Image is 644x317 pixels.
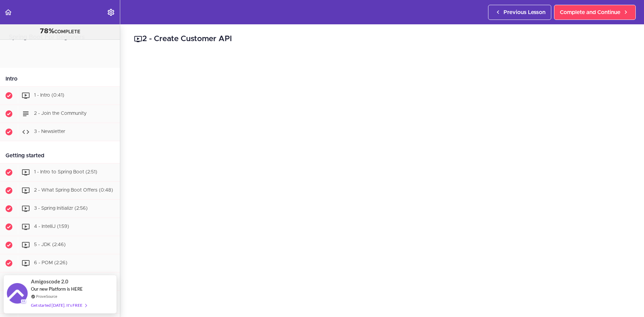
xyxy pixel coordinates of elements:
span: Complete and Continue [560,8,620,16]
h2: 2 - Create Customer API [134,33,630,45]
span: 3 - Spring Initializr (2:56) [34,206,88,211]
span: 78% [40,28,54,35]
svg: Settings Menu [107,8,115,16]
span: 3 - Newsletter [34,129,65,134]
a: Previous Lesson [488,5,551,20]
span: 1 - Intro to Spring Boot (2:51) [34,170,97,174]
span: Amigoscode 2.0 [31,278,68,285]
span: Our new Platform is HERE [31,286,83,292]
span: 6 - POM (2:26) [34,260,67,265]
div: COMPLETE [9,27,111,36]
img: provesource social proof notification image [7,283,27,305]
span: Previous Lesson [504,8,545,16]
svg: Back to course curriculum [4,8,12,16]
span: 1 - Intro (0:41) [34,93,64,98]
span: 2 - What Spring Boot Offers (0:48) [34,188,113,193]
span: 2 - Join the Community [34,111,87,116]
a: ProveSource [36,293,57,299]
span: 5 - JDK (2:46) [34,242,66,247]
div: Get started [DATE]. It's FREE [31,301,87,309]
span: 4 - IntelliJ (1:59) [34,224,69,229]
a: Complete and Continue [554,5,636,20]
